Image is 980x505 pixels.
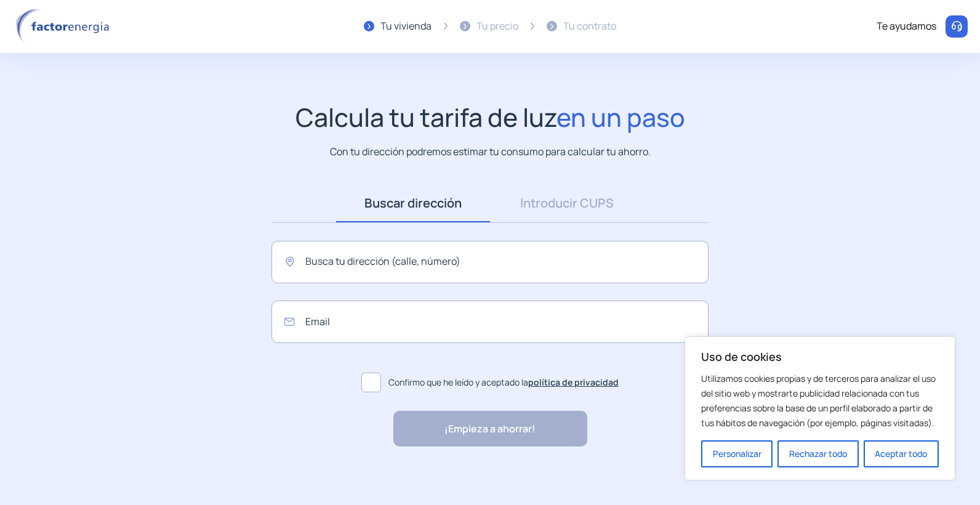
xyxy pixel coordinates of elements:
div: Tu contrato [563,18,616,34]
div: Te ayudamos [877,18,936,34]
a: política de privacidad [528,376,619,388]
div: Tu precio [476,18,518,34]
img: logo factor [12,9,117,44]
a: Buscar dirección [336,184,490,222]
p: Con tu dirección podremos estimar tu consumo para calcular tu ahorro. [330,144,651,160]
button: Rechazar todo [777,440,858,467]
span: Confirmo que he leído y aceptado la [388,376,619,389]
p: Uso de cookies [701,349,939,364]
h1: Calcula tu tarifa de luz [295,102,685,132]
button: Personalizar [701,440,773,467]
button: Aceptar todo [864,440,939,467]
a: Introducir CUPS [490,184,644,222]
img: llamar [950,20,963,33]
span: en un paso [556,100,685,134]
p: Utilizamos cookies propias y de terceros para analizar el uso del sitio web y mostrarte publicida... [701,371,939,430]
div: Tu vivienda [380,18,432,34]
div: Uso de cookies [685,336,955,480]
